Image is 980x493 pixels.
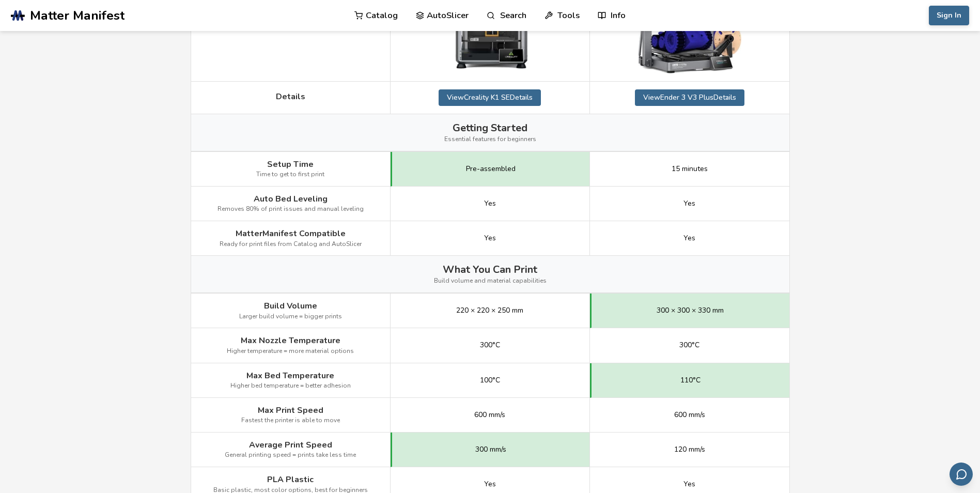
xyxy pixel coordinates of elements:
[474,411,505,419] span: 600 mm/s
[239,313,342,320] span: Larger build volume = bigger prints
[241,336,340,345] span: Max Nozzle Temperature
[443,264,537,275] span: What You Can Print
[456,306,523,315] span: 220 × 220 × 250 mm
[30,8,125,23] span: Matter Manifest
[227,348,354,355] span: Higher temperature = more material options
[680,376,701,384] span: 110°C
[453,122,527,134] span: Getting Started
[220,241,362,248] span: Ready for print files from Catalog and AutoSlicer
[484,480,496,488] span: Yes
[466,165,516,173] span: Pre-assembled
[276,92,305,101] span: Details
[267,475,314,484] span: PLA Plastic
[230,382,351,390] span: Higher bed temperature = better adhesion
[635,89,744,106] a: ViewEnder 3 V3 PlusDetails
[444,136,536,143] span: Essential features for beginners
[950,463,973,486] button: Send feedback via email
[217,206,364,213] span: Removes 80% of print issues and manual leveling
[674,411,705,419] span: 600 mm/s
[254,194,328,204] span: Auto Bed Leveling
[679,341,699,349] span: 300°C
[258,406,323,415] span: Max Print Speed
[246,371,334,380] span: Max Bed Temperature
[225,452,356,459] span: General printing speed = prints take less time
[256,171,324,178] span: Time to get to first print
[674,445,705,454] span: 120 mm/s
[241,417,340,424] span: Fastest the printer is able to move
[267,160,314,169] span: Setup Time
[929,6,969,25] button: Sign In
[249,440,332,450] span: Average Print Speed
[480,376,500,384] span: 100°C
[683,199,695,208] span: Yes
[434,278,547,285] span: Build volume and material capabilities
[672,165,708,173] span: 15 minutes
[657,306,724,315] span: 300 × 300 × 330 mm
[484,199,496,208] span: Yes
[264,301,317,311] span: Build Volume
[484,234,496,242] span: Yes
[683,234,695,242] span: Yes
[439,89,541,106] a: ViewCreality K1 SEDetails
[475,445,506,454] span: 300 mm/s
[480,341,500,349] span: 300°C
[236,229,346,238] span: MatterManifest Compatible
[683,480,695,488] span: Yes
